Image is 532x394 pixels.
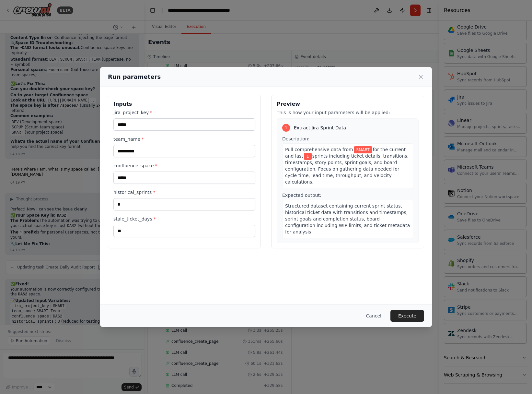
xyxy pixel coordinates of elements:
label: jira_project_key [113,109,255,116]
span: Variable: historical_sprints [304,153,312,160]
span: for the current and last [285,147,406,159]
h2: Run parameters [108,72,161,81]
h3: Inputs [113,100,255,108]
label: team_name [113,136,255,142]
span: Expected output: [282,193,321,198]
span: Structured dataset containing current sprint status, historical ticket data with transitions and ... [285,203,410,234]
label: historical_sprints [113,189,255,196]
span: Pull comprehensive data from [285,147,353,152]
span: Description: [282,136,309,141]
span: Variable: jira_project_key [354,146,372,153]
p: This is how your input parameters will be applied: [277,109,419,116]
span: Extract Jira Sprint Data [294,125,346,131]
span: sprints including ticket details, transitions, timestamps, story points, sprint goals, and board ... [285,153,409,185]
button: Cancel [361,310,387,322]
label: confluence_space [113,162,255,169]
label: stale_ticket_days [113,216,255,222]
h3: Preview [277,100,419,108]
div: 1 [282,124,290,132]
button: Execute [390,310,424,322]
